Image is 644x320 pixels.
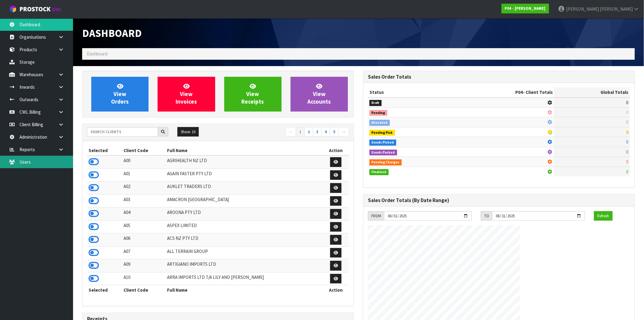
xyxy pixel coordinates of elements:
[122,259,166,272] td: A09
[166,233,323,247] td: ACS NZ PTY LTD
[91,77,149,112] a: ViewOrders
[87,51,107,57] span: Dashboard
[330,127,339,137] a: 5
[515,89,523,95] span: P04
[600,6,633,12] span: [PERSON_NAME]
[321,127,330,137] a: 4
[122,182,166,195] td: A02
[224,77,282,112] a: ViewReceipts
[122,155,166,169] td: A00
[566,6,599,12] span: [PERSON_NAME]
[222,127,349,138] nav: Page navigation
[122,272,166,285] td: A10
[87,285,122,295] th: Selected
[166,194,323,208] td: AMACRON [GEOGRAPHIC_DATA]
[122,285,166,295] th: Client Code
[554,87,630,97] th: Global Totals
[285,127,296,137] a: ←
[296,127,305,137] a: 1
[323,285,349,295] th: Action
[166,285,323,295] th: Full Name
[176,83,197,105] span: View Invoices
[166,169,323,182] td: AGAIN FASTER PTY LTD
[291,77,348,112] a: ViewAccounts
[87,127,158,137] input: Search clients
[338,127,349,137] a: →
[368,87,455,97] th: Status
[87,146,122,155] th: Selected
[304,127,313,137] a: 2
[626,100,628,105] span: 0
[111,83,129,105] span: View Orders
[502,4,549,13] a: P04 - [PERSON_NAME]
[369,140,396,146] span: Goods Picked
[369,150,397,156] span: Goods Packed
[369,100,382,106] span: Draft
[369,130,395,136] span: Pending Pick
[368,74,630,80] h3: Sales Order Totals
[122,194,166,208] td: A03
[166,182,323,195] td: AUKLET TRADERS LTD
[122,233,166,247] td: A06
[505,6,546,11] strong: P04 - [PERSON_NAME]
[369,110,387,116] span: Pending
[122,246,166,259] td: A07
[455,87,555,97] th: - Client Totals
[626,139,628,145] span: 0
[369,169,389,175] span: Finalised
[323,146,349,155] th: Action
[9,5,17,13] img: cube-alt.png
[242,83,264,105] span: View Receipts
[166,208,323,221] td: AROONA PTY LTD
[166,246,323,259] td: ALL TERRAIN GROUP
[368,197,630,203] h3: Sales Order Totals (By Date Range)
[122,169,166,182] td: A01
[369,159,402,165] span: Pending Charges
[52,7,61,12] small: WMS
[166,146,323,155] th: Full Name
[307,83,331,105] span: View Accounts
[166,155,323,169] td: AGRIHEALTH NZ LTD
[166,272,323,285] td: ARRA IMPORTS LTD T/A LILY AND [PERSON_NAME]
[594,211,613,221] button: Refresh
[626,169,628,175] span: 0
[368,211,384,221] div: FROM
[19,5,51,13] span: ProStock
[82,27,142,40] span: Dashboard
[313,127,322,137] a: 3
[158,77,215,112] a: ViewInvoices
[122,208,166,221] td: A04
[122,146,166,155] th: Client Code
[122,220,166,233] td: A05
[177,127,199,137] button: Show: 10
[626,119,628,125] span: 0
[166,259,323,272] td: ARTIGIANO IMPORTS LTD
[626,149,628,155] span: 0
[626,159,628,165] span: 0
[369,120,390,126] span: Allocated
[626,109,628,115] span: 0
[166,220,323,233] td: ASPEX LIMITED
[481,211,492,221] div: TO
[626,129,628,135] span: 0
